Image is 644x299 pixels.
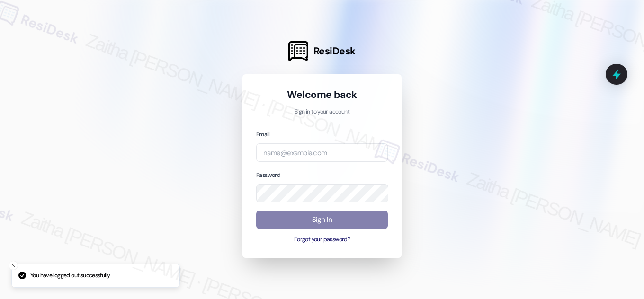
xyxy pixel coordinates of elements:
[256,211,388,229] button: Sign In
[288,41,308,61] img: ResiDesk Logo
[256,143,388,162] input: name@example.com
[313,44,356,58] span: ResiDesk
[256,236,388,244] button: Forgot your password?
[256,171,280,179] label: Password
[30,272,110,280] p: You have logged out successfully
[256,88,388,101] h1: Welcome back
[9,261,18,270] button: Close toast
[256,131,269,138] label: Email
[256,108,388,116] p: Sign in to your account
